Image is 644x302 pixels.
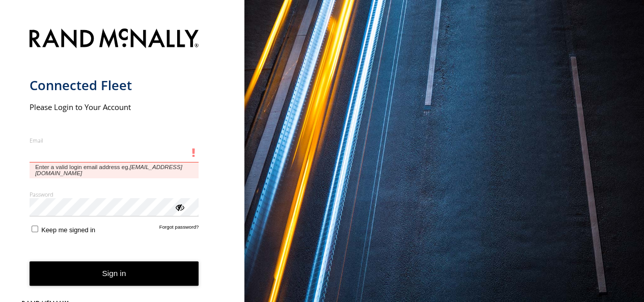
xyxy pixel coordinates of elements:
[41,226,95,234] span: Keep me signed in
[35,164,182,176] em: [EMAIL_ADDRESS][DOMAIN_NAME]
[30,261,199,286] button: Sign in
[30,26,199,52] img: Rand McNally
[159,224,199,234] a: Forgot password?
[30,102,199,112] h2: Please Login to Your Account
[174,202,184,212] div: ViewPassword
[30,162,199,178] span: Enter a valid login email address eg.
[30,77,199,94] h1: Connected Fleet
[30,136,199,144] label: Email
[30,190,199,198] label: Password
[32,226,38,232] input: Keep me signed in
